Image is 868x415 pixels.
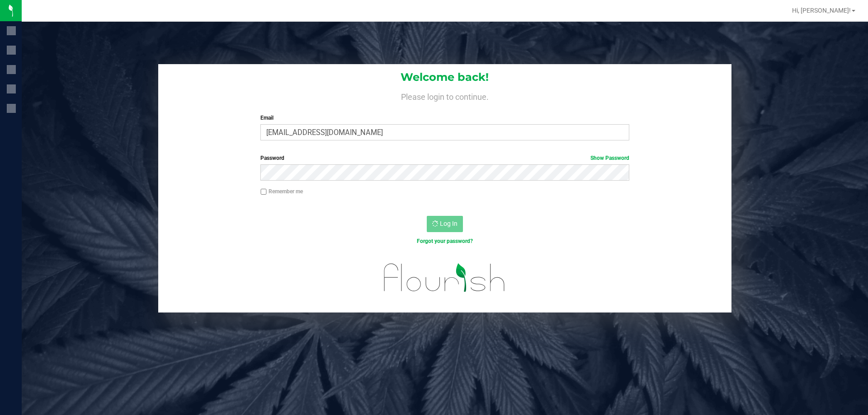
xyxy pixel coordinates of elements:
[260,187,303,196] label: Remember me
[158,71,731,83] h1: Welcome back!
[427,216,463,232] button: Log In
[158,90,731,101] h4: Please login to continue.
[260,189,267,195] input: Remember me
[417,238,473,244] a: Forgot your password?
[590,155,629,161] a: Show Password
[260,114,629,122] label: Email
[373,255,516,301] img: flourish_logo.svg
[440,220,458,227] span: Log In
[792,7,851,14] span: Hi, [PERSON_NAME]!
[260,155,284,161] span: Password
